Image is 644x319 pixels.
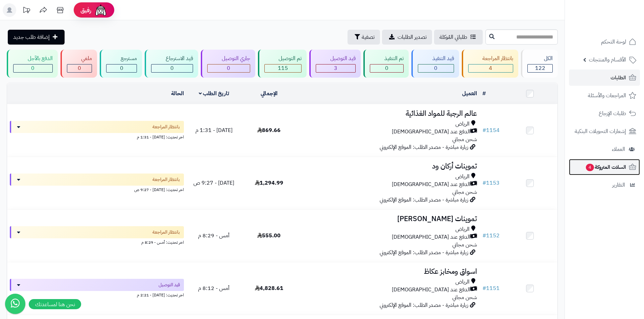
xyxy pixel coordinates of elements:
div: 0 [106,64,137,72]
span: الرياض [455,120,470,128]
span: السلات المتروكة [585,162,626,172]
span: الدفع عند [DEMOGRAPHIC_DATA] [392,233,470,241]
span: زيارة مباشرة - مصدر الطلب: الموقع الإلكتروني [380,196,468,204]
span: 1,294.99 [255,179,283,187]
span: شحن مجاني [452,241,477,249]
span: # [482,284,486,292]
a: العملاء [569,141,640,157]
span: شحن مجاني [452,293,477,301]
a: تحديثات المنصة [18,3,35,19]
a: مسترجع 0 [98,50,143,78]
div: اخر تحديث: [DATE] - 9:27 ص [10,186,184,193]
span: 0 [385,64,388,72]
span: 0 [170,64,174,72]
span: # [482,179,486,187]
div: 3 [316,64,355,72]
span: العملاء [612,144,625,154]
span: 122 [535,64,545,72]
a: #1154 [482,126,500,134]
span: الدفع عند [DEMOGRAPHIC_DATA] [392,128,470,136]
div: قيد الاسترجاع [151,55,193,62]
span: 0 [78,64,81,72]
a: قيد التنفيذ 0 [410,50,460,78]
span: بانتظار المراجعة [152,176,180,183]
a: #1153 [482,179,500,187]
div: اخر تحديث: [DATE] - 2:21 م [10,291,184,298]
span: الرياض [455,173,470,181]
a: طلباتي المُوكلة [434,30,483,45]
a: ملغي 0 [59,50,99,78]
a: تم التوصيل 115 [257,50,308,78]
div: 0 [151,64,193,72]
a: قيد الاسترجاع 0 [143,50,199,78]
span: بانتظار المراجعة [152,229,180,236]
a: #1151 [482,284,500,292]
span: تصفية [362,33,375,41]
div: قيد التنفيذ [418,55,454,62]
a: السلات المتروكة4 [569,159,640,175]
span: إشعارات التحويلات البنكية [575,127,626,136]
div: 4 [469,64,513,72]
span: بانتظار المراجعة [152,124,180,130]
div: الكل [527,55,553,62]
a: طلبات الإرجاع [569,105,640,122]
span: 4 [489,64,492,72]
span: الرياض [455,225,470,233]
span: 0 [120,64,123,72]
span: 0 [434,64,437,72]
div: 115 [265,64,302,72]
span: [DATE] - 9:27 ص [193,179,234,187]
div: الدفع بالآجل [13,55,53,62]
span: زيارة مباشرة - مصدر الطلب: الموقع الإلكتروني [380,301,468,309]
a: إضافة طلب جديد [8,30,65,45]
span: 0 [227,64,230,72]
span: أمس - 8:12 م [198,284,230,292]
div: اخر تحديث: أمس - 8:29 م [10,238,184,245]
span: المراجعات والأسئلة [588,91,626,100]
span: رفيق [80,6,91,14]
a: # [482,89,486,98]
span: الطلبات [611,73,626,82]
span: الدفع عند [DEMOGRAPHIC_DATA] [392,181,470,188]
span: زيارة مباشرة - مصدر الطلب: الموقع الإلكتروني [380,143,468,151]
h3: اسواق ومخابز عكاظ [299,268,477,275]
span: زيارة مباشرة - مصدر الطلب: الموقع الإلكتروني [380,248,468,257]
div: 0 [67,64,92,72]
a: إشعارات التحويلات البنكية [569,123,640,139]
span: الأقسام والمنتجات [589,55,626,64]
a: الحالة [171,89,184,98]
span: 4,828.61 [255,284,283,292]
div: تم التوصيل [264,55,302,62]
div: 0 [14,64,52,72]
span: # [482,232,486,240]
span: شحن مجاني [452,188,477,196]
a: #1152 [482,232,500,240]
div: مسترجع [106,55,137,62]
div: اخر تحديث: [DATE] - 1:31 م [10,133,184,140]
a: الطلبات [569,70,640,86]
a: الدفع بالآجل 0 [5,50,59,78]
img: logo-2.png [598,18,638,32]
h3: عالم الرجبة للمواد الغذائية [299,110,477,117]
div: ملغي [67,55,92,62]
span: 3 [334,64,337,72]
div: تم التنفيذ [370,55,404,62]
span: أمس - 8:29 م [198,232,230,240]
span: 869.66 [257,126,281,134]
span: شحن مجاني [452,135,477,143]
span: الرياض [455,278,470,286]
span: الدفع عند [DEMOGRAPHIC_DATA] [392,286,470,294]
h3: تموينات [PERSON_NAME] [299,215,477,223]
a: تصدير الطلبات [382,30,432,45]
h3: تموينات أركان ود [299,162,477,170]
a: العميل [462,89,477,98]
span: إضافة طلب جديد [13,33,50,41]
div: 0 [370,64,403,72]
span: قيد التوصيل [159,282,180,288]
div: بانتظار المراجعة [468,55,514,62]
span: [DATE] - 1:31 م [195,126,233,134]
span: 4 [586,164,594,171]
span: التقارير [612,180,625,190]
a: بانتظار المراجعة 4 [460,50,520,78]
div: قيد التوصيل [316,55,356,62]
